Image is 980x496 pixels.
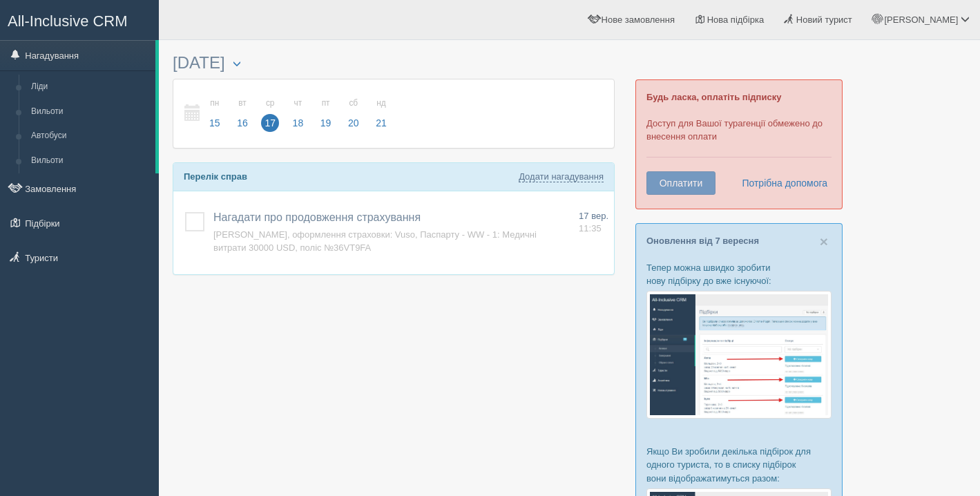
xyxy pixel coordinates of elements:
[206,114,224,132] span: 15
[229,90,256,137] a: вт 16
[25,75,155,99] a: Ліди
[345,114,363,132] span: 20
[213,211,421,223] a: Нагадати про продовження страхування
[820,234,828,249] button: Close
[313,90,339,137] a: пт 19
[261,97,279,109] small: ср
[285,90,311,137] a: чт 18
[317,97,335,109] small: пт
[25,124,155,149] a: Автобуси
[202,90,228,137] a: пн 15
[345,97,363,109] small: сб
[646,291,832,419] img: %D0%BF%D1%96%D0%B4%D0%B1%D1%96%D1%80%D0%BA%D0%B0-%D1%82%D1%83%D1%80%D0%B8%D1%81%D1%82%D1%83-%D1%8...
[635,79,843,209] div: Доступ для Вашої турагенції обмежено до внесення оплати
[233,97,251,109] small: вт
[579,211,608,221] span: 17 вер.
[884,15,958,25] span: [PERSON_NAME]
[289,114,307,132] span: 18
[8,12,128,30] span: All-Inclusive CRM
[213,229,537,253] a: [PERSON_NAME], оформлення страховки: Vuso, Паспарту - WW - 1: Медичнi витрати 30000 USD, поліс №3...
[579,210,608,236] a: 17 вер. 11:35
[340,90,367,137] a: сб 20
[579,223,602,233] span: 11:35
[796,15,852,25] span: Новий турист
[25,149,155,173] a: Вильоти
[261,114,279,132] span: 17
[1,1,158,39] a: All-Inclusive CRM
[707,15,765,25] span: Нова підбірка
[317,114,335,132] span: 19
[733,171,828,195] a: Потрібна допомога
[233,114,251,132] span: 16
[257,90,283,137] a: ср 17
[372,114,390,132] span: 21
[372,97,390,109] small: нд
[289,97,307,109] small: чт
[646,236,759,246] a: Оновлення від 7 вересня
[646,445,832,484] p: Якщо Ви зробили декілька підбірок для одного туриста, то в списку підбірок вони відображатимуться...
[173,54,615,72] h3: [DATE]
[519,171,604,182] a: Додати нагадування
[646,92,781,102] b: Будь ласка, оплатіть підписку
[602,15,675,25] span: Нове замовлення
[206,97,224,109] small: пн
[25,99,155,124] a: Вильоти
[646,171,715,195] button: Оплатити
[820,233,828,249] span: ×
[646,261,832,287] p: Тепер можна швидко зробити нову підбірку до вже існуючої:
[368,90,391,137] a: нд 21
[184,171,247,182] b: Перелік справ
